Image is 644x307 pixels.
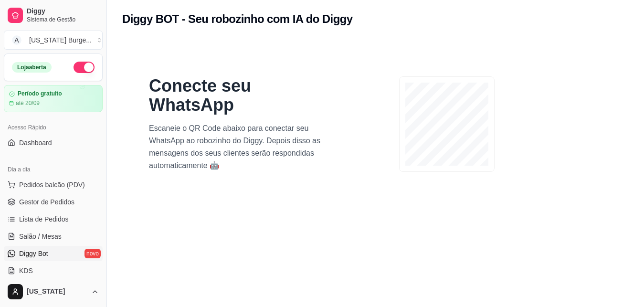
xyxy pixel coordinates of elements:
[4,135,103,150] a: Dashboard
[16,99,40,107] article: até 20/09
[19,214,69,224] span: Lista de Pedidos
[74,62,95,73] button: Alterar Status
[27,287,87,296] span: [US_STATE]
[12,35,21,45] span: A
[122,11,353,27] h2: Diggy BOT - Seu robozinho com IA do Diggy
[4,162,103,177] div: Dia a dia
[4,263,103,278] a: KDS
[27,7,99,16] span: Diggy
[19,197,74,207] span: Gestor de Pedidos
[27,16,99,23] span: Sistema de Gestão
[19,249,48,258] span: Diggy Bot
[4,31,103,50] button: Select a team
[4,212,103,227] a: Lista de Pedidos
[4,229,103,244] a: Salão / Mesas
[149,76,332,115] h1: Conecte seu WhatsApp
[4,177,103,192] button: Pedidos balcão (PDV)
[19,138,52,148] span: Dashboard
[4,194,103,210] a: Gestor de Pedidos
[4,4,103,27] a: DiggySistema de Gestão
[19,180,85,190] span: Pedidos balcão (PDV)
[4,280,103,303] button: [US_STATE]
[19,232,62,241] span: Salão / Mesas
[4,120,103,135] div: Acesso Rápido
[29,35,92,45] div: [US_STATE] Burge ...
[149,122,332,172] p: Escaneie o QR Code abaixo para conectar seu WhatsApp ao robozinho do Diggy. Depois disso as mensa...
[12,62,52,73] div: Loja aberta
[4,246,103,261] a: Diggy Botnovo
[18,90,62,97] article: Período gratuito
[4,85,103,112] a: Período gratuitoaté 20/09
[19,266,33,275] span: KDS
